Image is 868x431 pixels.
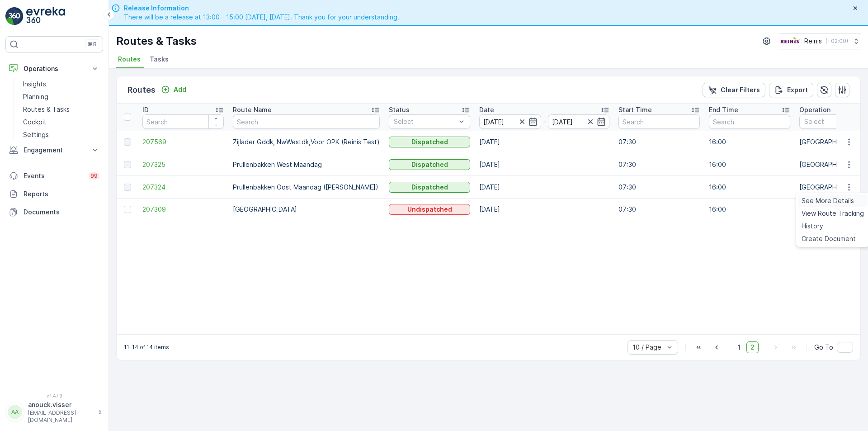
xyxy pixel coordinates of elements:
td: 16:00 [704,176,795,199]
p: Route Name [233,105,272,114]
p: Status [389,105,410,114]
input: Search [142,114,224,129]
p: anouck.visser [28,400,93,409]
p: Documents [24,208,99,217]
button: Export [769,83,813,97]
button: Add [157,84,190,95]
a: Insights [19,78,103,90]
td: 07:30 [614,131,704,153]
td: 16:00 [704,131,795,153]
input: Search [233,114,380,129]
span: v 1.47.3 [5,393,103,398]
p: Operations [24,64,85,73]
p: Dispatched [411,183,448,192]
p: Undispatched [407,205,452,214]
span: Release Information [124,4,399,13]
p: Export [787,85,808,95]
a: Reports [5,185,103,203]
button: Reinis(+02:00) [779,33,861,49]
a: Events99 [5,167,103,185]
p: Dispatched [411,137,448,147]
span: See More Details [802,196,854,205]
a: View Route Tracking [798,207,868,220]
a: 207309 [142,205,224,214]
a: Settings [19,128,103,141]
p: Dispatched [411,160,448,169]
div: Toggle Row Selected [124,161,131,168]
p: Settings [23,130,49,139]
div: Toggle Row Selected [124,138,131,146]
td: [DATE] [475,199,614,220]
td: Zijlader Gddk, NwWestdk,Voor OPK (Reinis Test) [228,131,384,153]
p: 99 [90,172,98,180]
button: Clear Filters [703,83,765,97]
p: Routes & Tasks [23,105,70,114]
td: [DATE] [475,176,614,199]
td: [DATE] [475,153,614,176]
td: 07:30 [614,176,704,199]
span: Tasks [150,55,169,64]
input: Search [618,114,700,129]
img: Reinis-Logo-Vrijstaand_Tekengebied-1-copy2_aBO4n7j.png [779,36,801,46]
input: dd/mm/yyyy [479,114,541,129]
p: Planning [23,92,48,101]
p: Date [479,105,494,114]
td: [GEOGRAPHIC_DATA] [228,199,384,220]
span: Routes [118,55,141,64]
a: Routes & Tasks [19,103,103,116]
a: 207324 [142,183,224,192]
p: Operation [799,105,830,114]
p: ID [142,105,149,114]
span: 1 [734,341,745,353]
td: 16:00 [704,199,795,220]
p: 11-14 of 14 items [124,344,169,351]
p: Routes [127,84,156,96]
button: Operations [5,60,103,78]
p: Start Time [618,105,652,114]
p: ( +02:00 ) [826,38,848,45]
p: Select [804,117,867,126]
p: [EMAIL_ADDRESS][DOMAIN_NAME] [28,409,93,424]
p: Insights [23,80,46,89]
p: Reports [24,189,99,199]
span: History [802,222,823,231]
p: - [543,116,546,127]
p: Add [174,85,186,94]
button: Dispatched [389,159,470,170]
span: View Route Tracking [802,209,864,218]
p: Reinis [804,37,822,46]
input: dd/mm/yyyy [548,114,610,129]
p: Events [24,171,83,180]
span: There will be a release at 13:00 - 15:00 [DATE], [DATE]. Thank you for your understanding. [124,13,399,22]
p: Clear Filters [721,85,760,95]
a: See More Details [798,194,868,207]
a: Cockpit [19,116,103,128]
img: logo_light-DOdMpM7g.png [26,7,65,25]
p: ⌘B [88,41,97,48]
td: 07:30 [614,199,704,220]
button: Undispatched [389,204,470,215]
span: Go To [814,343,833,352]
button: Engagement [5,141,103,159]
a: Planning [19,90,103,103]
td: Prullenbakken West Maandag [228,153,384,176]
p: Routes & Tasks [116,34,197,48]
span: Create Document [802,234,856,243]
div: AA [8,405,22,419]
a: Documents [5,203,103,221]
a: 207569 [142,137,224,147]
p: End Time [709,105,738,114]
p: Select [394,117,456,126]
td: 16:00 [704,153,795,176]
td: [DATE] [475,131,614,153]
span: 2 [746,341,759,353]
div: Toggle Row Selected [124,206,131,213]
input: Search [709,114,790,129]
td: Prullenbakken Oost Maandag ([PERSON_NAME]) [228,176,384,199]
a: 207325 [142,160,224,169]
button: AAanouck.visser[EMAIL_ADDRESS][DOMAIN_NAME] [5,400,103,424]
